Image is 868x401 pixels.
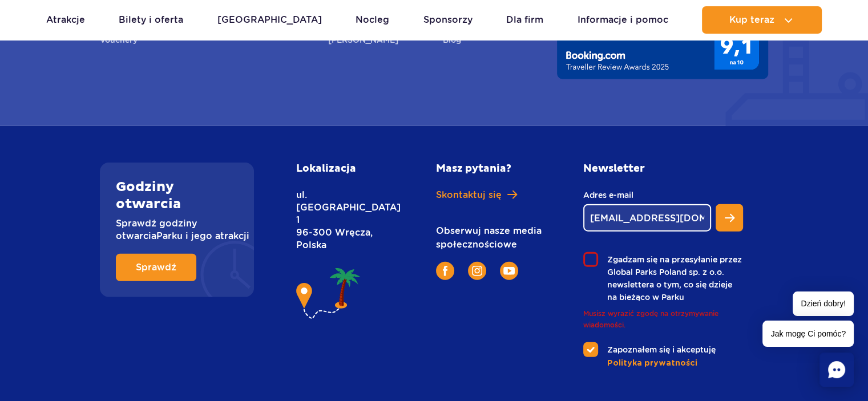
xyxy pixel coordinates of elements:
a: Sponsorzy [423,6,473,34]
img: Facebook [443,266,447,276]
a: [PERSON_NAME] [328,34,398,50]
a: [GEOGRAPHIC_DATA] [217,6,322,34]
span: Sprawdź [136,263,176,272]
img: YouTube [503,267,515,275]
img: Instagram [472,266,482,276]
a: Dla firm [506,6,543,34]
a: Informacje i pomoc [578,6,668,34]
div: Chat [819,353,854,387]
a: Vouchery [100,34,138,50]
span: Musisz wyrazić zgodę na otrzymywanie wiadomości. [583,308,743,331]
span: Skontaktuj się [436,189,502,201]
h2: Newsletter [583,163,743,175]
label: Zapoznałem się i akceptuję [583,342,743,357]
span: Jak mogę Ci pomóc? [762,321,854,347]
a: Skontaktuj się [436,189,547,201]
p: Obserwuj nasze media społecznościowe [436,224,547,252]
span: Dzień dobry! [793,291,854,316]
button: Kup teraz [702,6,822,34]
label: Adres e-mail [583,189,711,201]
a: Nocleg [356,6,389,34]
label: Zgadzam się na przesyłanie przez Global Parks Poland sp. z o.o. newslettera o tym, co się dzieje ... [583,252,743,303]
p: ul. [GEOGRAPHIC_DATA] 1 96-300 Wręcza, Polska [296,189,385,252]
a: Atrakcje [46,6,85,34]
p: Sprawdź godziny otwarcia Parku i jego atrakcji [116,217,238,242]
a: Polityka prywatności [607,357,743,369]
span: Kup teraz [729,15,774,25]
a: Bilety i oferta [119,6,183,34]
a: Blog [443,34,461,50]
h2: Godziny otwarcia [116,179,238,213]
a: Sprawdź [116,254,196,281]
input: Adres e-mail [583,204,711,232]
h2: Lokalizacja [296,163,385,175]
button: Zapisz się do newslettera [716,204,743,232]
span: Polityka prywatności [607,358,697,369]
h2: Masz pytania? [436,163,547,175]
